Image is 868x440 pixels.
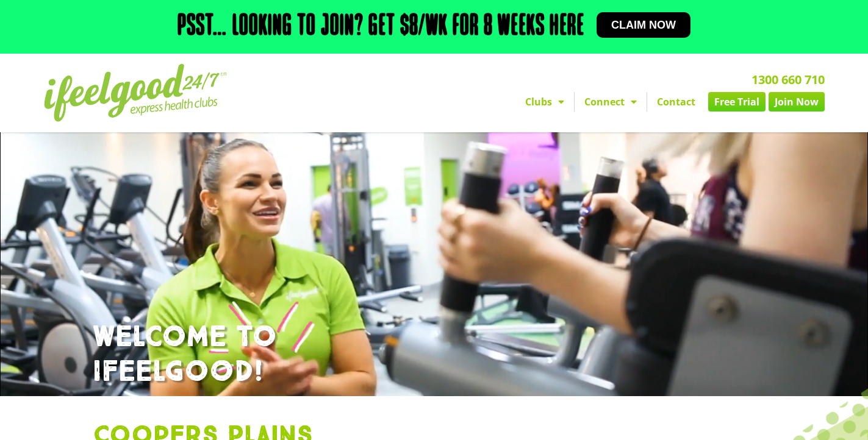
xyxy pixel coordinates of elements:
h2: Psst… Looking to join? Get $8/wk for 8 weeks here [178,12,584,41]
a: Clubs [515,92,574,112]
span: Claim now [611,20,676,30]
h1: WELCOME TO IFEELGOOD! [93,320,776,390]
a: Free Trial [708,92,766,112]
a: Join Now [769,92,825,112]
a: Contact [647,92,705,112]
nav: Menu [321,92,825,112]
a: 1300 660 710 [751,71,825,88]
a: Connect [575,92,647,112]
a: Claim now [597,12,690,38]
